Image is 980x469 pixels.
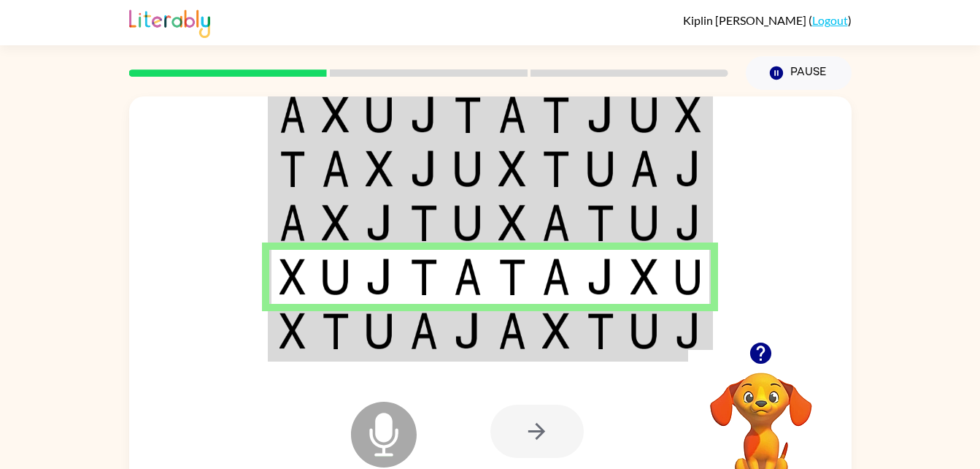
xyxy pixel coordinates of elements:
img: a [279,96,306,133]
img: t [542,96,570,133]
img: t [587,313,614,349]
img: u [322,259,350,295]
img: u [366,313,393,349]
img: x [279,259,306,295]
div: ( ) [683,13,852,27]
img: j [587,96,614,133]
img: u [587,150,614,187]
img: x [322,205,350,241]
img: a [322,150,350,187]
img: x [366,150,393,187]
img: j [366,205,393,241]
img: a [498,313,526,349]
img: a [542,259,570,295]
img: a [454,259,482,295]
img: a [630,150,658,187]
button: Pause [746,56,852,90]
img: u [454,205,482,241]
img: x [542,313,570,349]
img: x [322,96,350,133]
img: t [587,205,614,241]
img: a [498,96,526,133]
img: j [366,259,393,295]
img: t [498,259,526,295]
img: t [322,313,350,349]
img: j [675,205,701,241]
img: x [498,205,526,241]
img: u [366,96,393,133]
img: t [542,150,570,187]
img: a [410,313,438,349]
img: j [410,150,438,187]
img: u [630,96,658,133]
img: j [675,313,701,349]
img: u [630,205,658,241]
img: t [410,205,438,241]
img: t [410,259,438,295]
img: j [675,150,701,187]
img: t [279,150,306,187]
span: Kiplin [PERSON_NAME] [683,13,809,27]
img: j [587,259,614,295]
a: Logout [812,13,848,27]
img: a [279,205,306,241]
img: x [498,150,526,187]
img: u [630,313,658,349]
img: a [542,205,570,241]
img: u [454,150,482,187]
img: Literably [129,6,210,38]
img: t [454,96,482,133]
img: x [630,259,658,295]
img: x [675,96,701,133]
img: x [279,313,306,349]
img: u [675,259,701,295]
img: j [454,313,482,349]
img: j [410,96,438,133]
